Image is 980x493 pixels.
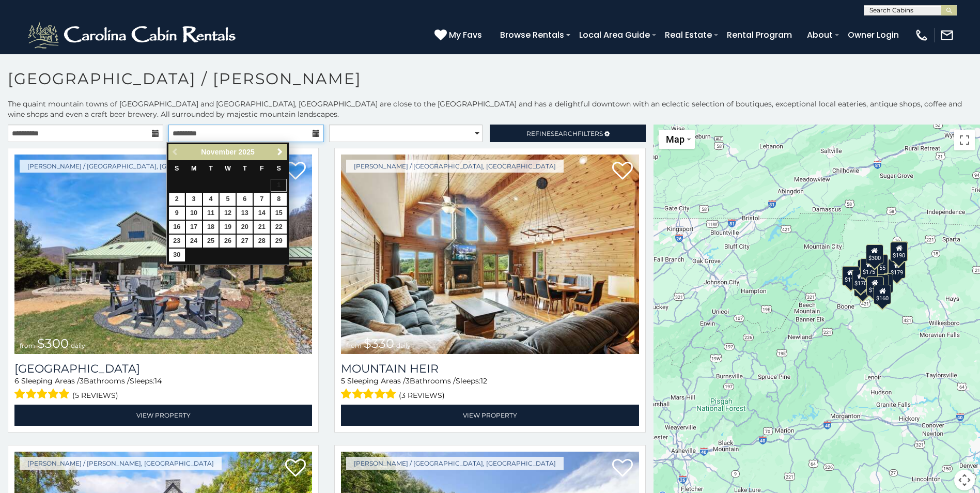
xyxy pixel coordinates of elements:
a: About [802,26,838,44]
span: November [201,148,236,156]
span: 3 [406,376,410,386]
a: 26 [220,235,236,248]
a: Next [273,146,286,159]
span: (3 reviews) [399,389,445,402]
div: $180 [875,273,893,293]
a: 19 [220,221,236,234]
a: View Property [14,405,312,426]
a: Add to favorites [285,161,306,182]
div: $300 [865,244,883,264]
div: Sleeping Areas / Bathrooms / Sleeps: [341,376,639,402]
a: 17 [186,221,202,234]
button: Change map style [659,130,695,149]
a: 25 [203,235,219,248]
a: 15 [271,207,287,220]
span: Refine Filters [526,130,603,137]
a: Mountain Heir [341,362,639,376]
a: [GEOGRAPHIC_DATA] [14,362,312,376]
div: $175 [860,258,878,278]
a: 7 [254,193,270,206]
span: Search [551,130,578,137]
a: RefineSearchFilters [490,125,645,142]
a: 11 [203,207,219,220]
span: 14 [154,376,162,386]
a: Local Area Guide [574,26,655,44]
div: $155 [870,254,888,274]
a: 2 [169,193,185,206]
span: Monday [191,165,197,172]
a: 6 [237,193,253,206]
span: from [346,342,362,349]
div: $110 [842,266,860,286]
a: Mountain Heir from $330 daily [341,155,639,354]
a: 24 [186,235,202,248]
h3: Bluff View Farm [14,362,312,376]
a: My Favs [434,28,485,42]
span: 5 [341,376,345,386]
img: Bluff View Farm [14,155,312,354]
span: 12 [480,376,487,386]
div: Sleeping Areas / Bathrooms / Sleeps: [14,376,312,402]
a: [PERSON_NAME] / [GEOGRAPHIC_DATA], [GEOGRAPHIC_DATA] [346,160,564,173]
span: daily [396,342,411,349]
a: 28 [254,235,270,248]
a: 3 [186,193,202,206]
span: Thursday [243,165,247,172]
span: Friday [260,165,264,172]
div: $170 [852,270,869,289]
a: 14 [254,207,270,220]
a: View Property [341,405,639,426]
span: 3 [80,376,84,386]
span: Saturday [276,165,281,172]
div: $179 [888,259,906,279]
a: 4 [203,193,219,206]
div: $160 [874,285,891,304]
span: from [20,342,35,349]
a: 5 [220,193,236,206]
span: My Favs [449,28,482,41]
a: [PERSON_NAME] / [GEOGRAPHIC_DATA], [GEOGRAPHIC_DATA] [20,160,237,173]
a: 12 [220,207,236,220]
span: 6 [14,376,19,386]
a: 10 [186,207,202,220]
a: 27 [237,235,253,248]
span: $330 [364,336,394,351]
a: 20 [237,221,253,234]
span: 2025 [239,148,255,156]
a: 21 [254,221,270,234]
div: $190 [866,276,884,296]
a: 29 [271,235,287,248]
a: 23 [169,235,185,248]
span: Wednesday [225,165,231,172]
div: $170 [871,274,889,294]
span: Map [666,134,685,145]
img: Mountain Heir [341,155,639,354]
img: White-1-2.png [26,20,240,51]
a: 13 [237,207,253,220]
a: Real Estate [660,26,717,44]
span: daily [71,342,85,349]
img: mail-regular-white.png [940,28,954,42]
a: 30 [169,249,185,261]
a: Rental Program [722,26,797,44]
a: [PERSON_NAME] / [GEOGRAPHIC_DATA], [GEOGRAPHIC_DATA] [346,457,564,470]
span: Sunday [175,165,179,172]
button: Toggle fullscreen view [954,130,975,150]
div: $250 [890,241,908,261]
a: Add to favorites [285,458,306,480]
a: 18 [203,221,219,234]
a: Bluff View Farm from $300 daily [14,155,312,354]
a: Add to favorites [612,458,633,480]
a: Add to favorites [612,161,633,182]
a: Owner Login [843,26,904,44]
a: 8 [271,193,287,206]
span: Tuesday [209,165,213,172]
span: (5 reviews) [72,389,118,402]
a: 9 [169,207,185,220]
div: $190 [890,242,908,261]
a: 22 [271,221,287,234]
span: Next [276,148,284,156]
img: phone-regular-white.png [914,28,929,42]
a: Browse Rentals [495,26,569,44]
